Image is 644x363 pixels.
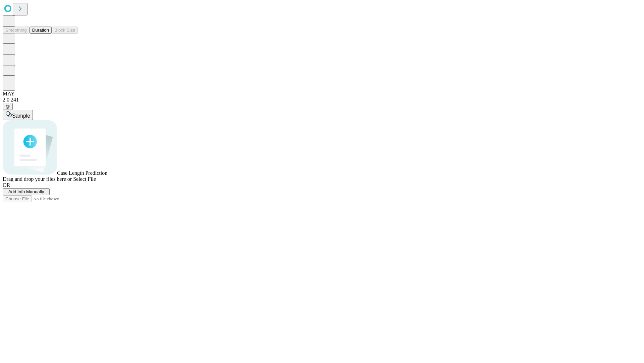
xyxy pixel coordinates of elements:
[5,104,10,109] span: @
[3,188,50,195] button: Add Info Manually
[3,27,30,34] button: Smoothing
[3,91,641,97] div: MAY
[3,110,33,120] button: Sample
[3,182,10,188] span: OR
[73,176,96,182] span: Select File
[3,103,13,110] button: @
[3,97,641,103] div: 2.0.241
[12,113,30,119] span: Sample
[3,176,72,182] span: Drag and drop your files here or
[52,27,78,34] button: Block Size
[57,170,107,176] span: Case Length Prediction
[30,27,52,34] button: Duration
[8,189,44,194] span: Add Info Manually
